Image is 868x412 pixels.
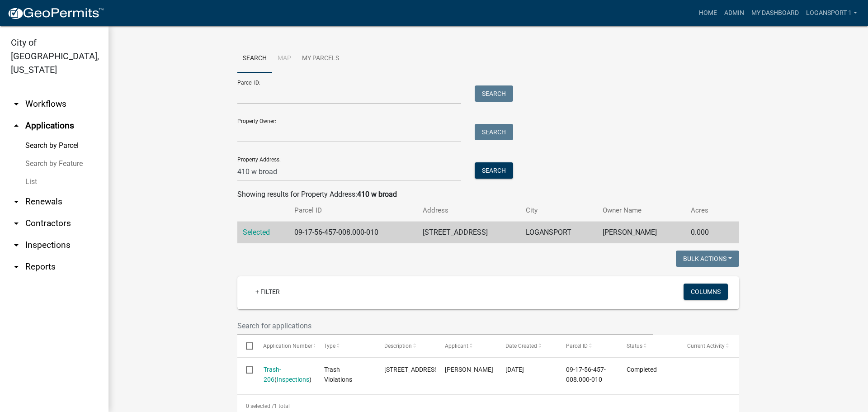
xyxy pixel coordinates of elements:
[237,189,739,200] div: Showing results for Property Address:
[505,366,524,373] span: 03/16/2023
[289,222,418,244] td: 09-17-56-457-008.000-010
[721,5,748,22] a: Admin
[243,228,270,237] a: Selected
[324,343,336,349] span: Type
[246,403,274,409] span: 0 selected /
[695,5,721,22] a: Home
[520,222,597,244] td: LOGANSPORT
[748,5,802,22] a: My Dashboard
[627,366,657,373] span: Completed
[11,120,22,131] i: arrow_drop_up
[237,317,653,335] input: Search for applications
[11,240,22,251] i: arrow_drop_down
[357,190,397,199] strong: 410 w broad
[618,335,679,357] datatable-header-cell: Status
[436,335,497,357] datatable-header-cell: Applicant
[384,366,440,373] span: 410 W BROADWAY
[277,376,309,383] a: Inspections
[475,162,513,179] button: Search
[255,335,315,357] datatable-header-cell: Application Number
[685,200,725,221] th: Acres
[475,124,513,140] button: Search
[497,335,557,357] datatable-header-cell: Date Created
[566,343,588,349] span: Parcel ID
[627,343,642,349] span: Status
[597,222,685,244] td: [PERSON_NAME]
[264,365,307,385] div: ( )
[237,44,272,73] a: Search
[445,343,468,349] span: Applicant
[679,335,739,357] datatable-header-cell: Current Activity
[417,200,520,221] th: Address
[676,251,739,267] button: Bulk Actions
[417,222,520,244] td: [STREET_ADDRESS]
[315,335,376,357] datatable-header-cell: Type
[445,366,493,373] span: Randy Ulery
[687,343,725,349] span: Current Activity
[289,200,418,221] th: Parcel ID
[376,335,436,357] datatable-header-cell: Description
[520,200,597,221] th: City
[264,343,313,349] span: Application Number
[475,85,513,102] button: Search
[384,343,412,349] span: Description
[557,335,618,357] datatable-header-cell: Parcel ID
[11,196,22,207] i: arrow_drop_down
[566,366,606,384] span: 09-17-56-457-008.000-010
[297,44,344,73] a: My Parcels
[11,261,22,272] i: arrow_drop_down
[597,200,685,221] th: Owner Name
[264,366,281,384] a: Trash-206
[802,5,861,22] a: Logansport 1
[505,343,537,349] span: Date Created
[11,99,22,109] i: arrow_drop_down
[237,335,255,357] datatable-header-cell: Select
[324,366,352,384] span: Trash Violations
[684,284,728,300] button: Columns
[11,218,22,229] i: arrow_drop_down
[685,222,725,244] td: 0.000
[248,284,287,300] a: + Filter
